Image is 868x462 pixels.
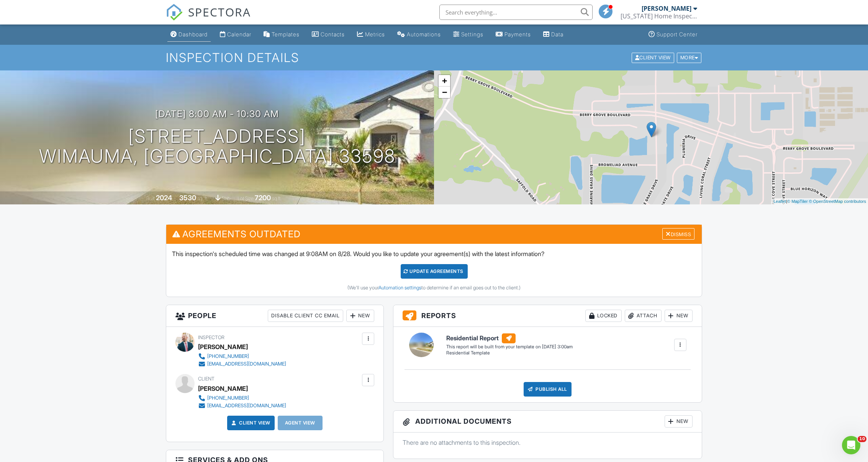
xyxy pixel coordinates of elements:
div: Support Center [657,31,698,38]
h6: Residential Report [446,333,573,343]
a: Contacts [309,28,348,42]
a: Support Center [645,28,701,42]
a: [EMAIL_ADDRESS][DOMAIN_NAME] [198,360,286,368]
div: Calendar [227,31,251,38]
div: 7200 [255,194,271,202]
img: The Best Home Inspection Software - Spectora [166,4,183,21]
div: This inspection's scheduled time was changed at 9:08AM on 8/28. Would you like to update your agr... [166,244,702,297]
span: Built [146,196,155,201]
h1: Inspection Details [166,51,702,64]
div: Client View [632,52,674,63]
h3: Agreements Outdated [166,225,702,243]
div: Disable Client CC Email [268,310,343,322]
a: Automations (Basic) [394,28,444,42]
div: Locked [585,310,622,322]
a: Templates [260,28,303,42]
a: Calendar [217,28,254,42]
span: Lot Size [237,196,254,201]
div: New [665,310,693,322]
div: New [665,415,693,428]
h3: People [166,305,383,327]
a: © OpenStreetMap contributors [809,199,866,204]
span: slab [222,196,230,201]
span: 10 [858,436,866,442]
div: New [346,310,374,322]
div: Data [551,31,563,38]
h3: Additional Documents [393,411,702,433]
span: SPECTORA [188,4,251,20]
h3: Reports [393,305,702,327]
div: [PERSON_NAME] [642,5,691,12]
a: Dashboard [167,28,211,42]
a: Settings [450,28,486,42]
a: Zoom in [439,75,450,87]
a: Client View [631,54,676,60]
a: SPECTORA [166,10,251,26]
div: Update Agreements [401,264,468,279]
a: © MapTiler [787,199,808,204]
p: There are no attachments to this inspection. [403,438,693,447]
h1: [STREET_ADDRESS] Wimauma, [GEOGRAPHIC_DATA] 33598 [39,126,395,167]
a: Client View [230,419,270,427]
div: Automations [407,31,441,38]
div: Dashboard [179,31,208,38]
a: [PHONE_NUMBER] [198,394,286,402]
a: [EMAIL_ADDRESS][DOMAIN_NAME] [198,402,286,410]
div: 3530 [179,194,196,202]
div: Payments [504,31,531,38]
input: Search everything... [439,5,593,20]
div: [PHONE_NUMBER] [207,353,249,359]
div: Publish All [524,382,572,397]
div: [PHONE_NUMBER] [207,395,249,401]
a: Data [540,28,567,42]
div: Residential Template [446,350,573,356]
a: Zoom out [439,87,450,98]
span: Inspector [198,335,224,340]
a: Payments [493,28,534,42]
span: Client [198,376,215,382]
div: [PERSON_NAME] [198,341,248,353]
div: | [771,198,868,205]
div: This report will be built from your template on [DATE] 3:00am [446,344,573,350]
div: More [677,52,702,63]
div: [PERSON_NAME] [198,383,248,394]
div: (We'll use your to determine if an email goes out to the client.) [172,285,696,291]
a: [PHONE_NUMBER] [198,353,286,360]
div: [EMAIL_ADDRESS][DOMAIN_NAME] [207,403,286,409]
span: sq.ft. [272,196,282,201]
a: Automation settings [378,285,421,291]
div: Templates [272,31,300,38]
div: Dismiss [662,228,694,240]
a: Leaflet [773,199,786,204]
h3: [DATE] 8:00 am - 10:30 am [155,109,279,119]
a: Metrics [354,28,388,42]
div: Florida Home Inspector Services, LLC [621,12,697,20]
div: Settings [461,31,483,38]
div: Attach [625,310,662,322]
div: [EMAIL_ADDRESS][DOMAIN_NAME] [207,361,286,367]
span: sq. ft. [197,196,208,201]
div: Contacts [321,31,345,38]
iframe: Intercom live chat [842,436,860,454]
div: 2024 [156,194,172,202]
div: Metrics [365,31,385,38]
